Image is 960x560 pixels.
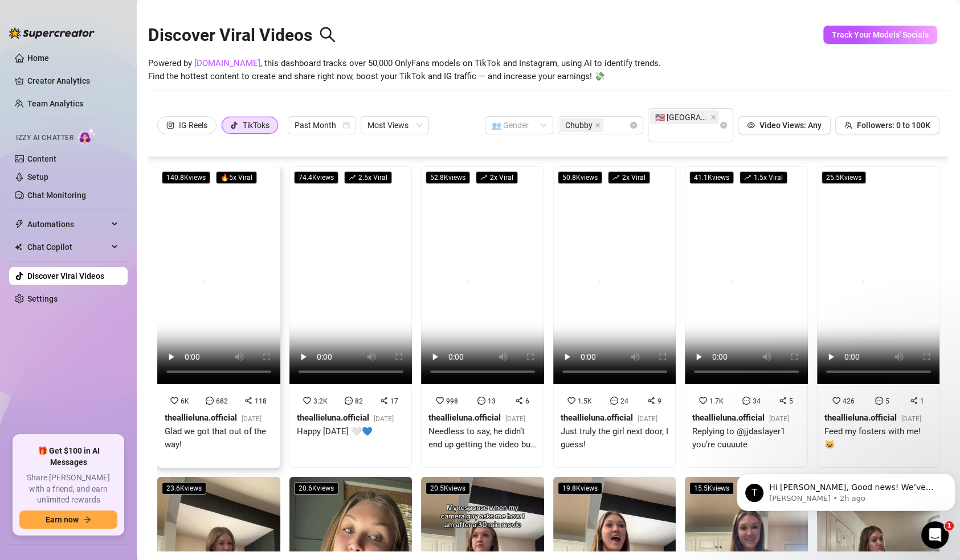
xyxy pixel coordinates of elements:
[710,114,716,120] span: close
[19,446,117,468] span: 🎁 Get $100 in AI Messages
[921,521,949,549] iframe: Intercom live chat
[78,128,96,145] img: AI Chatter
[165,425,273,452] div: Glad we got that out of the way!
[349,174,356,181] span: rise
[910,397,918,405] span: share-alt
[344,171,392,184] span: 2.5 x Viral
[875,397,883,405] span: message
[595,122,600,128] span: close
[835,116,939,134] button: Followers: 0 to 100K
[747,121,755,129] span: eye
[27,53,49,63] a: Home
[19,472,117,506] span: Share [PERSON_NAME] with a friend, and earn unlimited rewards
[390,397,398,405] span: 17
[345,397,353,405] span: message
[428,425,537,452] div: Needless to say, he didn’t end up getting the video but no one is unhappy!! 🥰
[170,397,178,405] span: heart
[194,58,260,68] a: [DOMAIN_NAME]
[817,166,940,468] a: 25.5Kviews42651theallieluna.official[DATE]Feed my fosters with me! 🐱
[343,122,350,129] span: calendar
[428,413,501,423] strong: theallieluna.official
[612,174,619,181] span: rise
[920,397,924,405] span: 1
[824,425,933,452] div: Feed my fosters with me! 🐱
[15,243,22,251] img: Chat Copilot
[243,117,269,134] div: TikToks
[27,294,58,303] a: Settings
[426,171,470,184] span: 52.8K views
[610,397,618,405] span: message
[655,111,708,123] span: 🇺🇸 [GEOGRAPHIC_DATA]
[553,166,676,468] a: 50.8Kviewsrise2x Viral1.5K249theallieluna.official[DATE]Just truly the girl next door, I guess!
[832,30,929,39] span: Track Your Models' Socials
[27,154,56,163] a: Content
[901,415,921,423] span: [DATE]
[181,397,189,405] span: 6K
[567,397,575,405] span: heart
[561,413,633,423] strong: theallieluna.official
[844,121,852,129] span: team
[179,117,207,134] div: IG Reels
[162,171,210,184] span: 140.8K views
[355,397,363,405] span: 82
[148,57,661,84] span: Powered by , this dashboard tracks over 50,000 OnlyFans models on TikTok and Instagram, using AI ...
[779,397,787,405] span: share-alt
[289,166,412,468] a: 74.4Kviewsrise2.5x Viral3.2K8217theallieluna.official[DATE]Happy [DATE] 🤍💙
[476,171,518,184] span: 2 x Viral
[216,171,257,184] span: 🔥 5 x Viral
[27,215,108,233] span: Automations
[945,521,954,530] span: 1
[823,26,937,44] button: Track Your Models' Socials
[578,397,592,405] span: 1.5K
[608,171,650,184] span: 2 x Viral
[885,397,889,405] span: 5
[732,450,960,529] iframe: Intercom notifications message
[699,397,707,405] span: heart
[709,397,724,405] span: 1.7K
[303,397,311,405] span: heart
[230,121,238,129] span: tik-tok
[650,110,719,124] span: 🇺🇸 United States
[16,133,73,143] span: Izzy AI Chatter
[515,397,523,405] span: share-alt
[738,116,831,134] button: Video Views: Any
[692,413,765,423] strong: theallieluna.official
[436,397,444,405] span: heart
[789,397,793,405] span: 5
[216,397,228,405] span: 682
[685,166,808,468] a: 41.1Kviewsrise1.5x Viral1.7K345theallieluna.official[DATE]Replying to @jjdaslayer1 you’re cuuuute
[638,415,657,423] span: [DATE]
[380,397,388,405] span: share-alt
[822,171,866,184] span: 25.5K views
[689,171,734,184] span: 41.1K views
[242,415,262,423] span: [DATE]
[426,482,470,495] span: 20.5K views
[165,413,237,423] strong: theallieluna.official
[480,174,487,181] span: rise
[843,397,855,405] span: 426
[558,482,602,495] span: 19.8K views
[832,397,840,405] span: heart
[27,238,108,256] span: Chat Copilot
[27,191,86,200] a: Chat Monitoring
[744,174,751,181] span: rise
[255,397,267,405] span: 118
[740,171,787,184] span: 1.5 x Viral
[148,24,336,46] h2: Discover Viral Videos
[19,510,117,529] button: Earn nowarrow-right
[742,397,750,405] span: message
[295,117,349,134] span: Past Month
[162,482,206,495] span: 23.6K views
[720,122,727,129] span: close-circle
[558,171,602,184] span: 50.8K views
[505,415,525,423] span: [DATE]
[83,516,91,524] span: arrow-right
[15,220,24,229] span: thunderbolt
[319,26,336,43] span: search
[374,415,394,423] span: [DATE]
[769,415,789,423] span: [DATE]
